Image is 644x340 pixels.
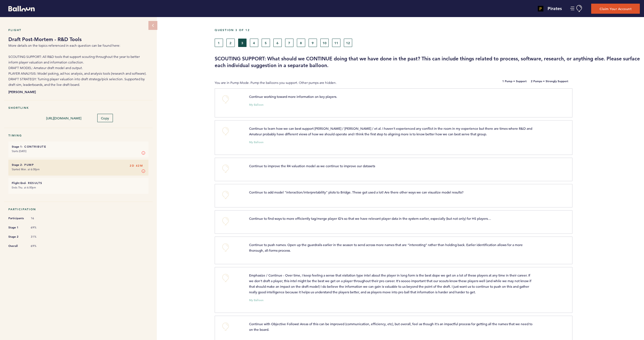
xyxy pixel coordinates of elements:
span: Continue to find ways to more efficiently tag/merge player ID’s so that we have relevant player d... [249,216,491,221]
button: 7 [285,39,293,47]
button: 10 [320,39,329,47]
span: Copy [101,116,109,120]
small: My Balloon [249,141,264,144]
button: 12 [344,39,352,47]
span: Emphasize / Continue - Over time, I keep feeling a sense that visitation type intel about the pla... [249,273,532,294]
button: 8 [297,39,305,47]
b: 2 Pumps = Strongly Support [531,80,568,86]
a: Balloon [4,6,35,11]
time: Ends Thu. at 6:00pm [12,186,36,189]
span: More details on the topics referenced in each question can be found here: SCOUTING SUPPORT: All R... [8,43,146,87]
h6: - Contribute [12,145,145,148]
b: 1 Pump = Support [502,80,527,86]
span: 31% [31,235,48,239]
span: Participants [8,216,25,221]
h5: Timing [8,134,148,137]
button: Copy [97,114,113,122]
button: Claim Your Account [591,4,640,14]
span: Stage 1 [8,225,25,230]
small: Flight End [12,181,25,185]
time: Started Mon. at 6:00pm [12,167,40,171]
span: 69% [31,226,48,230]
span: Continue to learn how we can best support [PERSON_NAME] / [PERSON_NAME] / et al. I haven't experi... [249,126,533,136]
button: 2 [226,39,235,47]
h5: Flight [8,28,148,32]
time: Starts [DATE] [12,149,26,153]
p: You are in Pump Mode. Pump the balloons you support. Other pumps are hidden. [215,80,425,86]
small: My Balloon [249,299,264,302]
span: 2D 42M [130,163,143,169]
h1: Draft Post-Mortem - R&D Tools [8,36,148,43]
h5: Question 3 of 12 [215,28,640,32]
span: Continue to push names. Open up the guardrails earlier in the season to send across more names th... [249,242,524,252]
b: [PERSON_NAME] [8,89,148,95]
small: Stage 2 [12,163,22,167]
h6: - Pump [12,163,145,167]
svg: Balloon [8,6,35,11]
button: Manage Account [570,5,583,12]
span: Continue to improve the R4 valuation model as we continue to improve our datasets [249,164,375,168]
span: Continue with Objective Follows! Areas of this can be improved (communication, efficiency, etc), ... [249,322,533,332]
button: 6 [273,39,282,47]
small: Stage 1 [12,145,22,148]
h3: SCOUTING SUPPORT: What should we CONTINUE doing that we have done in the past? This can include t... [215,55,640,69]
h5: Participation [8,207,148,211]
span: Continue to add model "interaction/interpretability" plots to Bridge. These got used a lot! Are t... [249,190,463,194]
h4: Pirates [548,5,562,12]
button: 5 [262,39,270,47]
span: Overall [8,243,25,249]
button: 1 [215,39,223,47]
h5: Shortlink [8,106,148,110]
button: 11 [332,39,340,47]
span: Continue working toward more information on key players. [249,94,337,99]
button: 9 [309,39,317,47]
h6: - Results [12,181,145,185]
span: Stage 2 [8,234,25,240]
button: 4 [250,39,258,47]
small: My Balloon [249,103,264,106]
button: 3 [238,39,247,47]
span: 16 [31,216,48,220]
span: 69% [31,244,48,248]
